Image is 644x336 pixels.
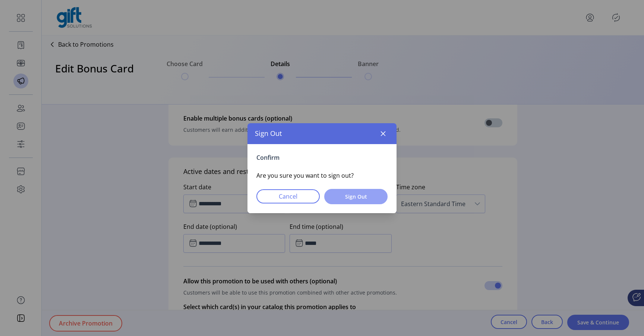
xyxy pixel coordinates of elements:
p: Confirm [256,153,388,162]
span: Sign Out [255,128,282,139]
button: Cancel [256,189,320,203]
p: Are you sure you want to sign out? [256,171,388,180]
button: Sign Out [324,189,388,204]
span: Sign Out [334,193,378,200]
span: Cancel [266,192,310,201]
